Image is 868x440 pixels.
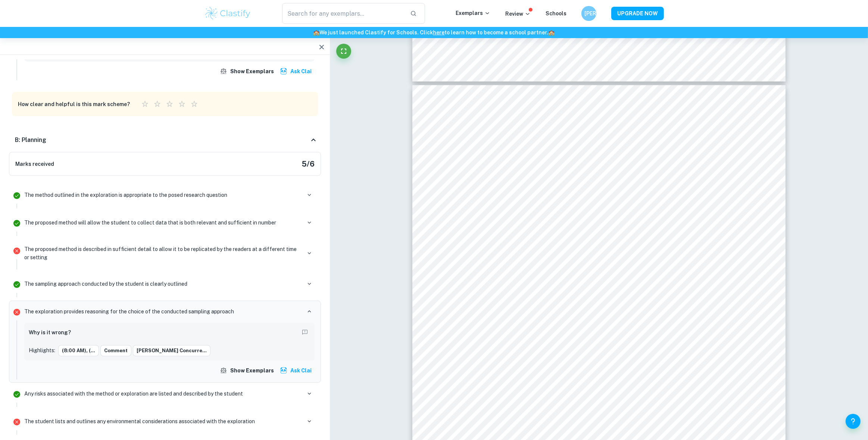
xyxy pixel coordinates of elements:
svg: Incorrect [12,247,21,255]
svg: Correct [12,219,21,228]
img: clai.svg [280,367,287,374]
p: The proposed method is described in sufficient detail to allow it to be replicated by the readers... [24,245,301,261]
button: Fullscreen [336,44,351,59]
h6: We just launched Clastify for Schools. Click to learn how to become a school partner. [1,28,867,37]
svg: Correct [12,191,21,200]
p: Exemplars [456,9,490,17]
span: 🏫 [549,30,555,35]
input: Search for any exemplars... [282,3,404,24]
h5: 5 / 6 [302,158,315,170]
button: Ask Clai [278,364,315,377]
p: Any risks associated with the method or exploration are listed and described by the student [24,390,243,398]
a: here [433,30,445,35]
button: Help and Feedback [846,414,861,429]
button: Show exemplars [218,364,277,377]
svg: Correct [12,280,21,289]
button: Show exemplars [218,65,277,78]
button: Report mistake/confusion [300,327,310,338]
p: The student lists and outlines any environmental considerations associated with the exploration [24,417,255,425]
h6: Marks received [15,160,54,168]
p: The proposed method will allow the student to collect data that is both relevant and sufficient i... [24,219,276,227]
svg: Correct [12,390,21,399]
button: (8:00 AM), (... [58,345,99,356]
img: Clastify logo [204,6,252,21]
div: B: Planning [9,128,321,152]
button: Ask Clai [278,65,315,78]
p: The method outlined in the exploration is appropriate to the posed research question [24,191,227,199]
span: 🏫 [313,30,320,35]
a: Schools [546,10,566,16]
button: UPGRADE NOW [611,7,664,20]
p: The sampling approach conducted by the student is clearly outlined [24,280,187,288]
p: Review [505,10,531,18]
img: clai.svg [280,68,287,75]
h6: [PERSON_NAME] [585,9,593,18]
p: The exploration provides reasoning for the choice of the conducted sampling approach [24,307,234,316]
svg: Incorrect [12,308,21,317]
button: [PERSON_NAME] [581,6,596,21]
button: [PERSON_NAME] concurre... [133,345,210,356]
svg: Incorrect [12,418,21,427]
h6: How clear and helpful is this mark scheme? [18,100,130,108]
button: Comment [100,345,131,356]
h6: B: Planning [15,136,46,145]
h6: Why is it wrong? [29,328,71,337]
p: Highlights: [29,346,55,354]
